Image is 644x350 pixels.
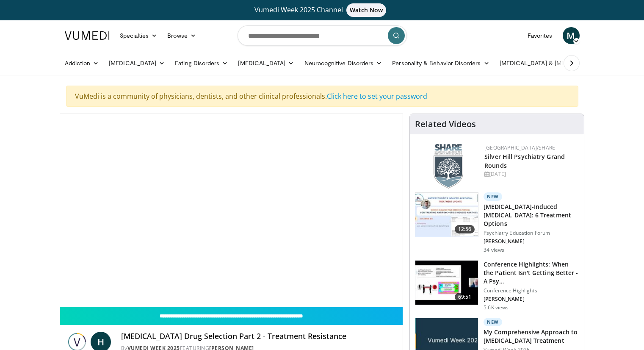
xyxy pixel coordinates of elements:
p: Psychiatry Education Forum [484,230,579,236]
a: Browse [162,27,201,44]
a: Specialties [115,27,163,44]
a: [MEDICAL_DATA] [233,55,299,72]
h3: Conference Highlights: When the Patient Isn't Getting Better - A Psy… [484,260,579,286]
span: 12:56 [455,225,475,233]
a: [GEOGRAPHIC_DATA]/SHARE [484,144,555,151]
a: Silver Hill Psychiatry Grand Rounds [484,153,565,169]
span: Watch Now [346,3,387,17]
p: 34 views [484,247,504,253]
p: [PERSON_NAME] [484,296,579,303]
a: Vumedi Week 2025 ChannelWatch Now [66,3,578,17]
a: Neurocognitive Disorders [299,55,387,72]
p: New [484,318,502,326]
h3: [MEDICAL_DATA]-Induced [MEDICAL_DATA]: 6 Treatment Options [484,203,579,228]
a: Favorites [522,27,558,44]
div: [DATE] [484,170,577,178]
p: 5.6K views [484,304,509,311]
input: Search topics, interventions [238,25,407,46]
h4: [MEDICAL_DATA] Drug Selection Part 2 - Treatment Resistance [121,332,396,341]
h4: Related Videos [415,119,476,129]
img: acc69c91-7912-4bad-b845-5f898388c7b9.150x105_q85_crop-smart_upscale.jpg [415,193,478,237]
img: f8aaeb6d-318f-4fcf-bd1d-54ce21f29e87.png.150x105_q85_autocrop_double_scale_upscale_version-0.2.png [434,144,463,189]
video-js: Video Player [60,114,403,307]
a: Addiction [60,55,104,72]
a: Personality & Behavior Disorders [387,55,494,72]
span: 69:51 [455,293,475,301]
a: [MEDICAL_DATA] & [MEDICAL_DATA] [495,55,616,72]
p: New [484,192,502,201]
img: VuMedi Logo [65,31,110,40]
h3: My Comprehensive Approach to [MEDICAL_DATA] Treatment [484,328,579,345]
img: 4362ec9e-0993-4580-bfd4-8e18d57e1d49.150x105_q85_crop-smart_upscale.jpg [415,261,478,305]
p: [PERSON_NAME] [484,238,579,245]
a: Click here to set your password [327,92,427,101]
a: 12:56 New [MEDICAL_DATA]-Induced [MEDICAL_DATA]: 6 Treatment Options Psychiatry Education Forum [... [415,192,579,253]
a: [MEDICAL_DATA] [104,55,170,72]
a: 69:51 Conference Highlights: When the Patient Isn't Getting Better - A Psy… Conference Highlights... [415,260,579,311]
a: M [563,27,580,44]
div: VuMedi is a community of physicians, dentists, and other clinical professionals. [66,86,578,107]
p: Conference Highlights [484,287,579,294]
a: Eating Disorders [170,55,233,72]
